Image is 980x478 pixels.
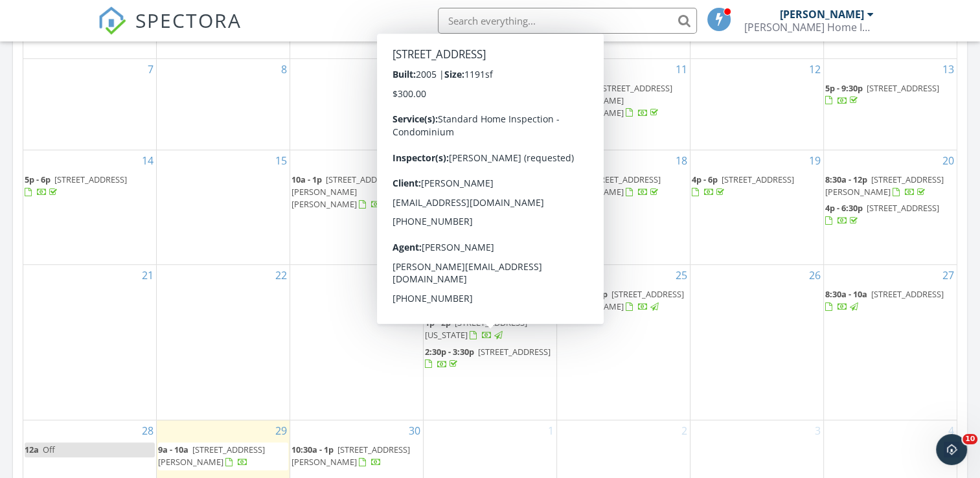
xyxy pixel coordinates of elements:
span: 5:30p - 6:30p [558,288,608,300]
a: Go to September 15, 2025 [273,150,290,171]
a: Go to September 11, 2025 [673,59,690,80]
a: Go to September 21, 2025 [139,265,156,286]
img: The Best Home Inspection Software - Spectora [98,6,126,35]
a: Go to September 13, 2025 [940,59,957,80]
span: 12a [25,444,39,455]
span: [STREET_ADDRESS][PERSON_NAME][PERSON_NAME] [558,82,672,119]
span: [STREET_ADDRESS] [871,288,944,300]
a: Go to September 29, 2025 [273,420,290,441]
span: [STREET_ADDRESS][PERSON_NAME] [558,174,661,198]
td: Go to September 22, 2025 [157,264,290,420]
a: Go to September 9, 2025 [412,59,423,80]
a: 9a - 10a [STREET_ADDRESS][PERSON_NAME] [158,444,265,468]
a: 10:30a - 1p [STREET_ADDRESS][PERSON_NAME] [291,442,422,470]
a: Go to September 7, 2025 [145,59,156,80]
span: 1p - 3:30p [558,82,596,94]
span: [STREET_ADDRESS] [867,202,939,214]
a: Go to September 8, 2025 [279,59,290,80]
a: 5p - 9:30p [STREET_ADDRESS] [825,82,939,106]
span: [STREET_ADDRESS][PERSON_NAME][PERSON_NAME] [291,174,398,210]
a: 4p - 6p [STREET_ADDRESS] [692,172,822,200]
td: Go to September 19, 2025 [690,150,823,264]
a: 1p - 2p [STREET_ADDRESS][US_STATE] [425,315,555,343]
td: Go to September 17, 2025 [424,150,557,264]
span: 10:30a - 1p [291,444,334,455]
a: Go to September 20, 2025 [940,150,957,171]
a: Go to October 3, 2025 [812,420,823,441]
span: 2:30p - 3:30p [425,346,474,358]
td: Go to September 18, 2025 [556,150,690,264]
span: 5p - 6p [25,174,51,185]
a: Go to September 26, 2025 [806,265,823,286]
a: 4p - 6p [STREET_ADDRESS] [692,174,794,198]
a: 1p - 3:30p [STREET_ADDRESS][PERSON_NAME][PERSON_NAME] [558,81,689,122]
a: Go to October 1, 2025 [545,420,556,441]
span: [STREET_ADDRESS][US_STATE] [425,317,527,341]
td: Go to September 21, 2025 [23,264,157,420]
a: 4p - 6p [STREET_ADDRESS][PERSON_NAME] [558,174,661,198]
td: Go to September 23, 2025 [290,264,424,420]
td: Go to September 24, 2025 [424,264,557,420]
td: Go to September 8, 2025 [157,58,290,150]
a: Go to October 4, 2025 [946,420,957,441]
a: Go to September 10, 2025 [540,59,556,80]
div: [PERSON_NAME] [780,8,864,21]
a: 8:30a - 12p [STREET_ADDRESS][PERSON_NAME] [825,174,944,198]
a: 5p - 6p [STREET_ADDRESS] [25,172,155,200]
a: 4p - 6p [STREET_ADDRESS][PERSON_NAME] [558,172,689,200]
span: 9a - 10a [158,444,188,455]
a: 10a - 1p [STREET_ADDRESS][PERSON_NAME][PERSON_NAME] [291,174,398,210]
td: Go to September 26, 2025 [690,264,823,420]
a: 8:30a - 12p [STREET_ADDRESS][PERSON_NAME] [825,172,955,200]
span: 8:30a - 10a [825,288,867,300]
a: Go to September 27, 2025 [940,265,957,286]
td: Go to September 10, 2025 [424,58,557,150]
span: 5p - 9:30p [825,82,863,94]
a: Go to September 14, 2025 [139,150,156,171]
a: Go to September 23, 2025 [406,265,423,286]
span: 10 [963,434,977,444]
span: [STREET_ADDRESS][PERSON_NAME] [291,444,410,468]
td: Go to September 15, 2025 [157,150,290,264]
span: 8:30a - 12p [825,174,867,185]
iframe: Intercom live chat [936,434,967,465]
a: 1p - 3:30p [STREET_ADDRESS][PERSON_NAME][PERSON_NAME] [558,82,672,119]
a: Go to September 24, 2025 [540,265,556,286]
a: 5:30p - 6:30p [STREET_ADDRESS][PERSON_NAME] [558,288,684,312]
a: 4p - 6:30p [STREET_ADDRESS] [825,202,939,226]
a: Go to October 2, 2025 [679,420,690,441]
td: Go to September 13, 2025 [823,58,957,150]
a: 5:30p - 6:30p [STREET_ADDRESS][PERSON_NAME] [558,287,689,315]
span: [STREET_ADDRESS][PERSON_NAME] [825,174,944,198]
span: [STREET_ADDRESS] [867,82,939,94]
a: 9:30a - 11a [STREET_ADDRESS][PERSON_NAME] [425,288,543,312]
td: Go to September 12, 2025 [690,58,823,150]
a: 4p - 6:30p [STREET_ADDRESS] [825,201,955,229]
span: 4p - 6p [558,174,584,185]
span: 1p - 2p [425,317,451,328]
td: Go to September 16, 2025 [290,150,424,264]
input: Search everything... [438,8,697,34]
a: 5p - 9:30p [STREET_ADDRESS] [825,81,955,109]
a: Go to September 18, 2025 [673,150,690,171]
a: Go to September 30, 2025 [406,420,423,441]
td: Go to September 11, 2025 [556,58,690,150]
a: 10a - 1p [STREET_ADDRESS][PERSON_NAME][PERSON_NAME] [291,172,422,213]
span: Off [43,444,55,455]
td: Go to September 25, 2025 [556,264,690,420]
span: 4p - 6:30p [825,202,863,214]
a: Go to September 19, 2025 [806,150,823,171]
span: [STREET_ADDRESS][PERSON_NAME] [158,444,265,468]
span: [STREET_ADDRESS] [478,346,551,358]
a: Go to September 22, 2025 [273,265,290,286]
a: Go to September 25, 2025 [673,265,690,286]
a: 8:30a - 10a [STREET_ADDRESS] [825,288,944,312]
a: 2:30p - 3:30p [STREET_ADDRESS] [425,346,551,370]
td: Go to September 9, 2025 [290,58,424,150]
td: Go to September 7, 2025 [23,58,157,150]
a: 10:30a - 1p [STREET_ADDRESS][PERSON_NAME] [291,444,410,468]
span: [STREET_ADDRESS] [722,174,794,185]
a: Go to September 12, 2025 [806,59,823,80]
span: [STREET_ADDRESS][PERSON_NAME] [558,288,684,312]
span: 9:30a - 11a [425,288,467,300]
